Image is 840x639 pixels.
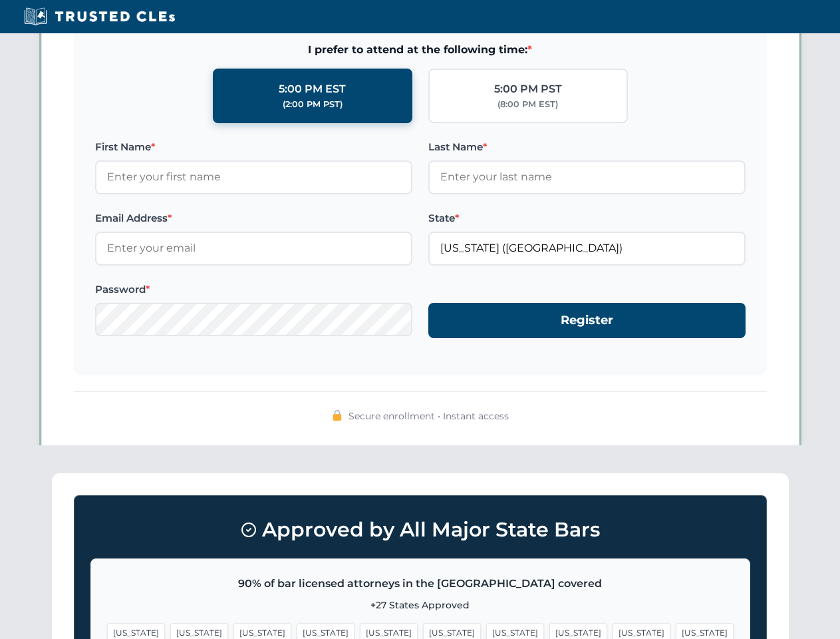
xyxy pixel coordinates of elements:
[428,139,746,155] label: Last Name
[349,409,509,423] span: Secure enrollment • Instant access
[95,160,412,194] input: Enter your first name
[95,41,746,59] span: I prefer to attend at the following time:
[279,81,346,98] div: 5:00 PM EST
[283,98,343,111] div: (2:00 PM PST)
[428,232,746,265] input: Florida (FL)
[428,303,746,338] button: Register
[428,210,746,226] label: State
[95,232,412,265] input: Enter your email
[95,139,412,155] label: First Name
[497,98,558,111] div: (8:00 PM EST)
[332,410,343,421] img: 🔒
[95,282,412,298] label: Password
[494,81,562,98] div: 5:00 PM PST
[20,7,179,27] img: Trusted CLEs
[95,210,412,226] label: Email Address
[428,160,746,194] input: Enter your last name
[107,598,734,612] p: +27 States Approved
[107,575,734,592] p: 90% of bar licensed attorneys in the [GEOGRAPHIC_DATA] covered
[90,512,750,548] h3: Approved by All Major State Bars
